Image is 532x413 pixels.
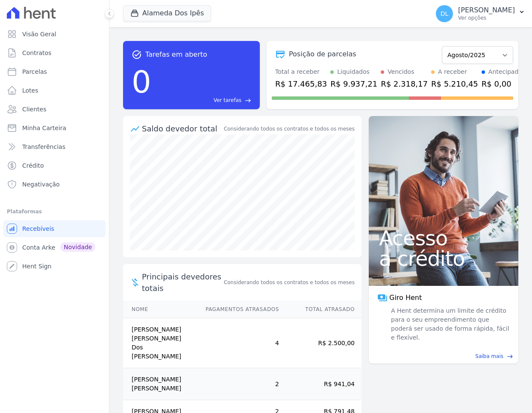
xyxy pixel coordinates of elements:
[3,220,106,237] a: Recebíveis
[22,86,38,95] span: Lotes
[388,67,414,76] div: Vencidos
[214,96,241,104] span: Ver tarefas
[22,30,56,38] span: Visão Geral
[488,67,522,76] div: Antecipado
[197,318,279,368] td: 4
[279,368,362,400] td: R$ 941,04
[123,5,211,21] button: Alameda Dos Ipês
[374,352,513,360] a: Saiba mais east
[482,78,522,90] div: R$ 0,00
[275,78,327,90] div: R$ 17.465,83
[3,63,106,80] a: Parcelas
[3,157,106,174] a: Crédito
[279,318,362,368] td: R$ 2.500,00
[3,138,106,155] a: Transferências
[60,242,95,252] span: Novidade
[132,60,151,104] div: 0
[224,125,355,133] div: Considerando todos os contratos e todos os meses
[507,353,513,360] span: east
[22,243,55,252] span: Conta Arke
[22,67,47,76] span: Parcelas
[3,82,106,99] a: Lotes
[22,180,60,189] span: Negativação
[22,49,51,57] span: Contratos
[431,78,478,90] div: R$ 5.210,45
[245,97,251,104] span: east
[142,271,222,294] span: Principais devedores totais
[7,206,102,217] div: Plataformas
[123,318,197,368] td: [PERSON_NAME] [PERSON_NAME] Dos [PERSON_NAME]
[3,239,106,256] a: Conta Arke Novidade
[22,124,66,132] span: Minha Carteira
[3,44,106,61] a: Contratos
[123,301,197,318] th: Nome
[22,161,44,170] span: Crédito
[389,306,510,342] span: A Hent determina um limite de crédito para o seu empreendimento que poderá ser usado de forma ráp...
[123,368,197,400] td: [PERSON_NAME] [PERSON_NAME]
[337,67,370,76] div: Liquidados
[3,26,106,43] a: Visão Geral
[458,15,515,21] p: Ver opções
[381,78,428,90] div: R$ 2.318,17
[197,368,279,400] td: 2
[289,49,356,59] div: Posição de parcelas
[475,352,503,360] span: Saiba mais
[3,258,106,275] a: Hent Sign
[3,119,106,137] a: Minha Carteira
[275,67,327,76] div: Total a receber
[279,301,362,318] th: Total Atrasado
[132,49,142,60] span: task_alt
[22,262,52,270] span: Hent Sign
[22,224,54,233] span: Recebíveis
[330,78,377,90] div: R$ 9.937,21
[429,2,532,26] button: DL [PERSON_NAME] Ver opções
[224,279,355,286] span: Considerando todos os contratos e todos os meses
[22,105,46,113] span: Clientes
[379,228,508,248] span: Acesso
[389,293,422,303] span: Giro Hent
[22,143,65,151] span: Transferências
[142,123,222,134] div: Saldo devedor total
[379,248,508,269] span: a crédito
[458,6,515,15] p: [PERSON_NAME]
[441,11,449,17] span: DL
[3,176,106,193] a: Negativação
[155,96,251,104] a: Ver tarefas east
[3,101,106,118] a: Clientes
[438,67,467,76] div: A receber
[145,49,207,60] span: Tarefas em aberto
[197,301,279,318] th: Pagamentos Atrasados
